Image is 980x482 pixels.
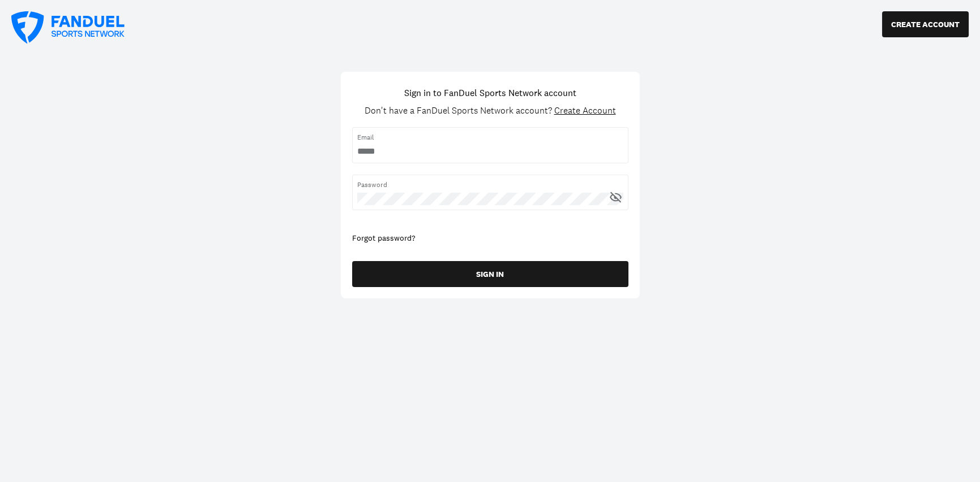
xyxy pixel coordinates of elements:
[357,180,623,190] span: Password
[357,132,623,142] span: Email
[882,11,969,37] button: CREATE ACCOUNT
[352,261,628,287] button: SIGN IN
[404,86,576,99] h1: Sign in to FanDuel Sports Network account
[554,105,616,116] span: Create Account
[352,233,628,244] div: Forgot password?
[365,105,616,116] div: Don't have a FanDuel Sports Network account?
